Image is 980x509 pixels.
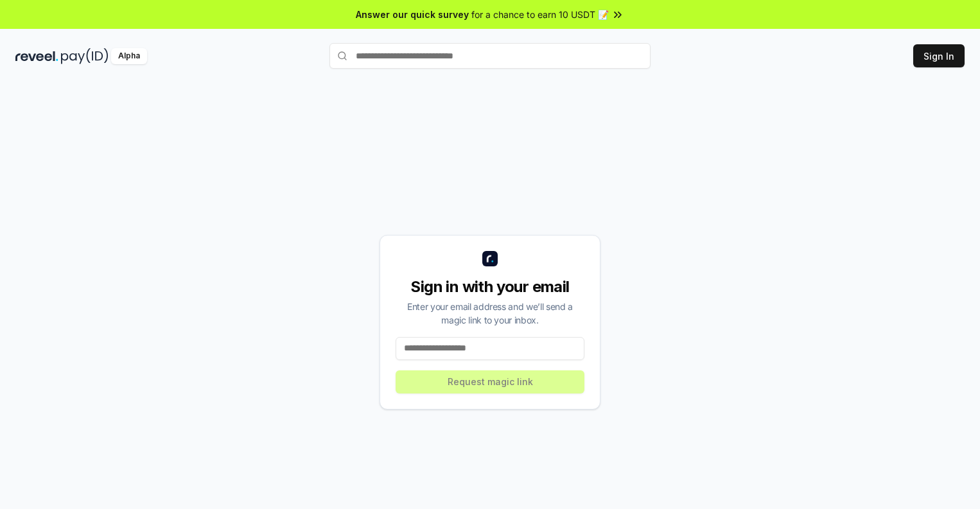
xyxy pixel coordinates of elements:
[913,44,965,67] button: Sign In
[482,251,498,266] img: logo_small
[111,48,147,64] div: Alpha
[396,277,584,297] div: Sign in with your email
[471,8,609,21] span: for a chance to earn 10 USDT 📝
[356,8,469,21] span: Answer our quick survey
[61,48,109,64] img: pay_id
[15,48,58,64] img: reveel_dark
[396,300,584,327] div: Enter your email address and we’ll send a magic link to your inbox.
